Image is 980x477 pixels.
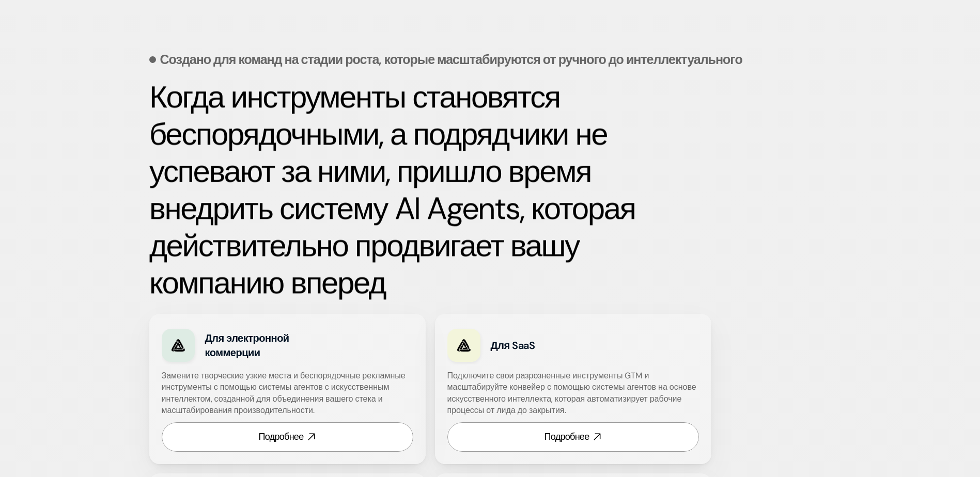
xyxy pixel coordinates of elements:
a: Подробнее [447,422,699,452]
strong: Когда инструменты становятся беспорядочными, а подрядчики не успевают за ними, пришло время внедр... [149,76,642,303]
h3: Для электронной коммерции [205,331,346,360]
p: Создано для команд на стадии роста, которые масштабируются от ручного до интеллектуального [160,53,742,66]
div: Подробнее [545,431,589,443]
h4: Замените творческие узкие места и беспорядочные рекламные инструменты с помощью системы агентов с... [162,370,411,417]
div: Подробнее [259,431,304,443]
h3: Для SaaS [491,338,632,353]
h4: Подключите свои разрозненные инструменты GTM и масштабируйте конвейер с помощью системы агентов н... [447,370,704,417]
a: Подробнее [162,422,413,452]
